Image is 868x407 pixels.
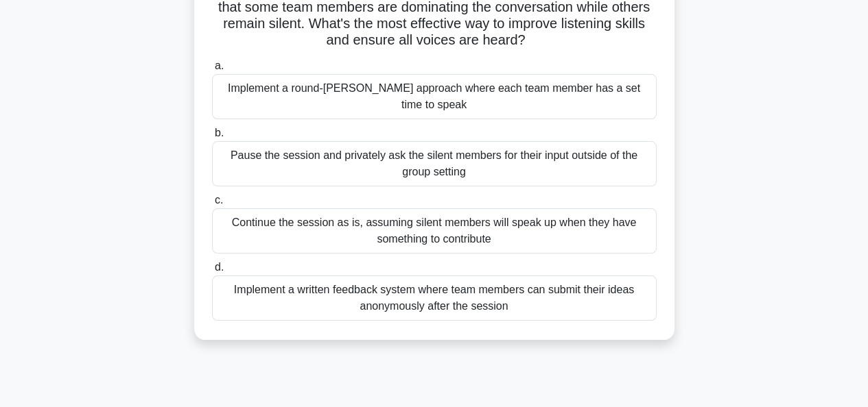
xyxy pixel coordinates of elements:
[215,127,224,138] span: b.
[212,275,657,321] div: Implement a written feedback system where team members can submit their ideas anonymously after t...
[215,261,224,273] span: d.
[212,208,657,254] div: Continue the session as is, assuming silent members will speak up when they have something to con...
[215,194,223,206] span: c.
[212,74,657,119] div: Implement a round-[PERSON_NAME] approach where each team member has a set time to speak
[212,141,657,186] div: Pause the session and privately ask the silent members for their input outside of the group setting
[215,60,224,71] span: a.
